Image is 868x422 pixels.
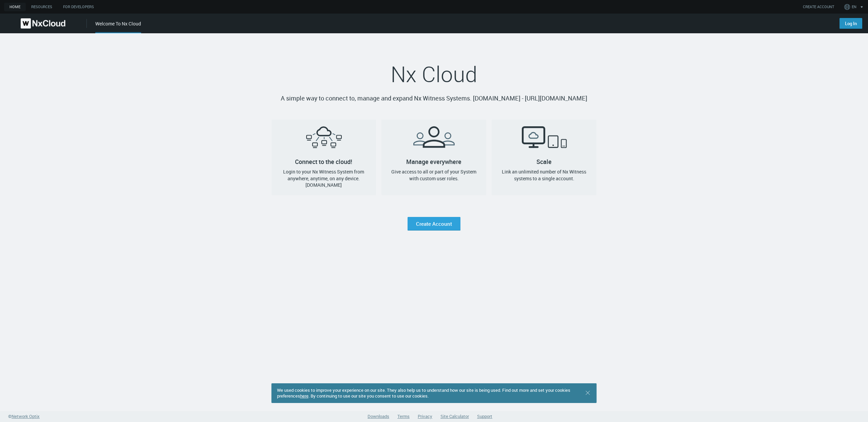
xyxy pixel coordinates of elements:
a: Support [477,413,492,419]
h4: Link an unlimited number of Nx Witness systems to a single account. [497,168,591,182]
a: Create Account [408,217,460,231]
button: EN [843,1,866,12]
a: ScaleLink an unlimited number of Nx Witness systems to a single account. [492,120,596,195]
span: . By continuing to use our site you consent to use our cookies. [309,393,429,399]
a: For Developers [58,3,99,11]
span: Nx Cloud [391,59,477,89]
a: home [4,3,26,11]
h2: Manage everywhere [381,120,486,162]
span: We used cookies to improve your experience on our site. They also help us to understand how our s... [277,387,570,399]
a: Terms [397,413,410,419]
h2: Connect to the cloud! [272,120,376,162]
a: here [300,393,309,399]
a: Manage everywhereGive access to all or part of your System with custom user roles. [381,120,486,195]
a: CREATE ACCOUNT [803,4,834,10]
h4: Login to your Nx Witness System from anywhere, anytime, on any device. [DOMAIN_NAME] [277,168,371,188]
h2: Scale [492,120,596,162]
span: EN [852,4,856,10]
div: Welcome To Nx Cloud [95,20,141,33]
span: Network Optix [12,413,40,419]
h4: Give access to all or part of your System with custom user roles. [387,168,481,182]
a: Resources [26,3,58,11]
a: ©Network Optix [8,413,40,420]
p: A simple way to connect to, manage and expand Nx Witness Systems. [DOMAIN_NAME] - [URL][DOMAIN_NAME] [272,94,597,103]
a: Downloads [368,413,389,419]
a: Log In [840,18,862,29]
a: Connect to the cloud!Login to your Nx Witness System from anywhere, anytime, on any device. [DOMA... [272,120,376,195]
img: Nx Cloud logo [21,18,65,29]
a: Site Calculator [440,413,469,419]
a: Privacy [418,413,432,419]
